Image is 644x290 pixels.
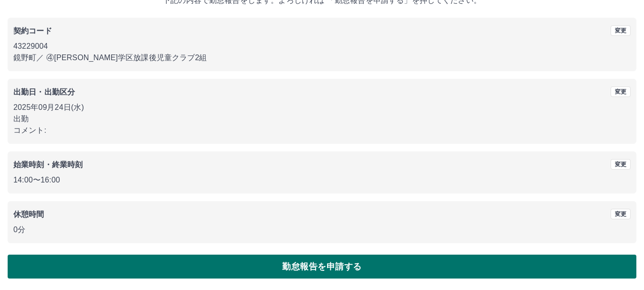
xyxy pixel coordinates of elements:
button: 変更 [611,25,631,36]
b: 休憩時間 [13,210,44,218]
p: 0分 [13,224,631,236]
p: 43229004 [13,41,631,52]
button: 変更 [611,86,631,97]
p: コメント: [13,125,631,136]
button: 変更 [611,159,631,170]
button: 勤怠報告を申請する [8,255,636,279]
p: 14:00 〜 16:00 [13,174,631,186]
p: 2025年09月24日(水) [13,102,631,113]
button: 変更 [611,209,631,219]
p: 鏡野町 ／ ④[PERSON_NAME]学区放課後児童クラブ2組 [13,52,631,64]
b: 出勤日・出勤区分 [13,88,75,96]
b: 始業時刻・終業時刻 [13,161,83,169]
b: 契約コード [13,27,52,35]
p: 出勤 [13,113,631,125]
